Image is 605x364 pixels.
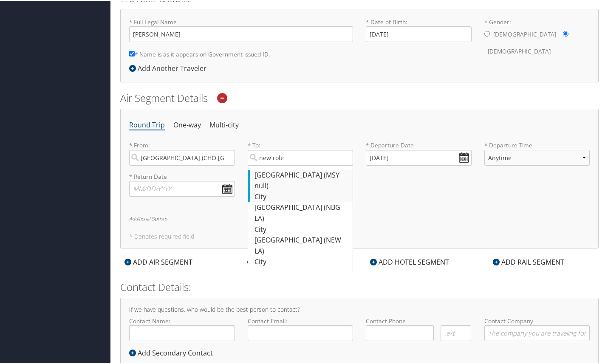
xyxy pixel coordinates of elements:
label: Contact Email: [248,316,353,340]
label: * To: [248,140,353,164]
input: * Gender:[DEMOGRAPHIC_DATA][DEMOGRAPHIC_DATA] [484,30,490,36]
div: City [254,256,349,267]
label: Contact Company [484,316,590,340]
input: [GEOGRAPHIC_DATA] (MSY null)City[GEOGRAPHIC_DATA] (NBG LA)City[GEOGRAPHIC_DATA] (NEW LA)City [248,149,353,165]
div: [GEOGRAPHIC_DATA] (NEW LA) [254,234,349,256]
h2: Air Segment Details [120,90,599,104]
div: ADD CAR SEGMENT [243,256,322,266]
select: * Departure Time [484,149,590,165]
label: * Name is as it appears on Government issued ID. [129,45,270,61]
div: [GEOGRAPHIC_DATA] (MSY null) [254,169,349,191]
input: * Gender:[DEMOGRAPHIC_DATA][DEMOGRAPHIC_DATA] [563,30,568,36]
input: * Full Legal Name [129,25,353,41]
label: * Departure Time [484,140,590,171]
input: Contact Email: [248,324,353,340]
div: City [254,223,349,234]
li: One-way [173,117,201,132]
input: Contact Company [484,324,590,340]
input: * Date of Birth: [366,25,472,41]
div: Add Secondary Contact [129,347,217,357]
label: * Date of Birth: [366,17,472,41]
li: Multi-city [209,117,239,132]
div: Add Another Traveler [129,62,211,73]
div: [GEOGRAPHIC_DATA] (NBG LA) [254,201,349,223]
h2: Contact Details: [120,279,599,293]
div: ADD AIR SEGMENT [120,256,197,266]
h6: Additional Options: [129,215,590,220]
input: MM/DD/YYYY [129,180,235,196]
label: [DEMOGRAPHIC_DATA] [488,42,551,59]
label: * From: [129,140,235,164]
input: * Name is as it appears on Government issued ID. [129,50,135,56]
label: * Gender: [484,17,590,59]
label: [DEMOGRAPHIC_DATA] [493,25,556,42]
input: .ext [441,324,471,340]
h4: If we have questions, who would be the best person to contact? [129,306,590,312]
input: City or Airport Code [129,149,235,165]
label: Contact Phone [366,316,472,324]
div: ADD RAIL SEGMENT [489,256,568,266]
label: * Return Date [129,172,235,180]
input: MM/DD/YYYY [366,149,472,165]
input: Contact Name: [129,324,235,340]
h5: * Denotes required field [129,233,590,239]
div: ADD HOTEL SEGMENT [366,256,453,266]
li: Round Trip [129,117,165,132]
label: * Full Legal Name [129,17,353,41]
label: Contact Name: [129,316,235,340]
label: * Departure Date [366,140,472,149]
div: City [254,191,349,202]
